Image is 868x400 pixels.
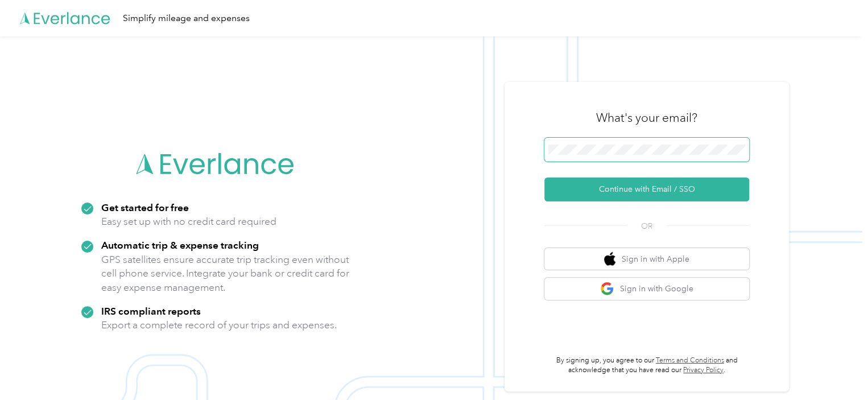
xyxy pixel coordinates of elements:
[101,201,189,213] strong: Get started for free
[544,356,749,376] p: By signing up, you agree to our and acknowledge that you have read our .
[683,366,724,374] a: Privacy Policy
[101,215,276,229] p: Easy set up with no credit card required
[604,252,615,266] img: apple logo
[123,11,250,26] div: Simplify mileage and expenses
[101,253,350,295] p: GPS satellites ensure accurate trip tracking even without cell phone service. Integrate your bank...
[600,282,614,296] img: google logo
[596,110,697,126] h3: What's your email?
[656,356,724,365] a: Terms and Conditions
[544,248,749,270] button: apple logoSign in with Apple
[101,318,337,332] p: Export a complete record of your trips and expenses.
[627,220,667,232] span: OR
[101,305,201,317] strong: IRS compliant reports
[544,278,749,300] button: google logoSign in with Google
[101,239,259,251] strong: Automatic trip & expense tracking
[544,178,749,201] button: Continue with Email / SSO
